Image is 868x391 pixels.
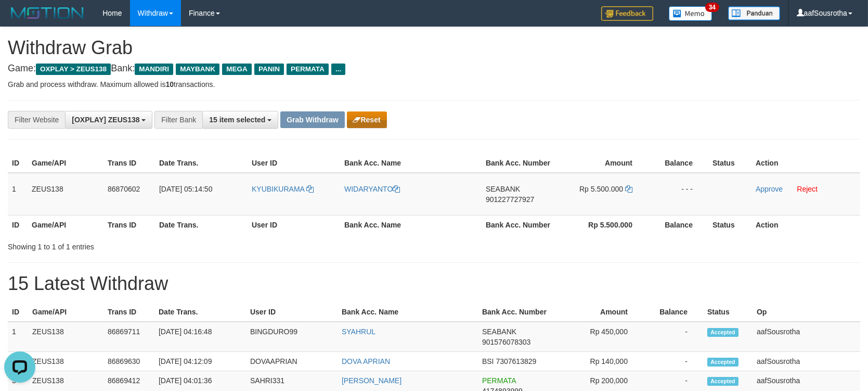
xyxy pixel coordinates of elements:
[108,185,140,193] span: 86870602
[478,302,554,322] th: Bank Acc. Number
[703,302,753,322] th: Status
[154,111,202,129] div: Filter Bank
[8,273,860,294] h1: 15 Latest Withdraw
[708,154,752,173] th: Status
[707,328,739,337] span: Accepted
[28,322,103,352] td: ZEUS138
[648,173,708,216] td: - - -
[8,173,28,216] td: 1
[342,376,401,385] a: [PERSON_NAME]
[155,215,248,234] th: Date Trans.
[246,352,338,371] td: DOVAAPRIAN
[28,302,103,322] th: Game/API
[8,5,87,21] img: MOTION_logo.png
[28,352,103,371] td: ZEUS138
[36,64,111,75] span: OXPLAY > ZEUS138
[154,352,246,371] td: [DATE] 04:12:09
[8,302,28,322] th: ID
[103,154,155,173] th: Trans ID
[753,322,860,352] td: aafSousrotha
[28,154,103,173] th: Game/API
[338,302,478,322] th: Bank Acc. Name
[8,111,65,129] div: Filter Website
[103,352,154,371] td: 86869630
[558,215,648,234] th: Rp 5.500.000
[8,215,28,234] th: ID
[8,237,354,252] div: Showing 1 to 1 of 1 entries
[753,302,860,322] th: Op
[708,215,752,234] th: Status
[705,3,719,12] span: 34
[72,116,139,124] span: [OXPLAY] ZEUS138
[222,64,252,75] span: MEGA
[482,357,494,365] span: BSI
[103,215,155,234] th: Trans ID
[155,154,248,173] th: Date Trans.
[28,173,103,216] td: ZEUS138
[579,185,623,193] span: Rp 5.500.000
[254,64,284,75] span: PANIN
[103,302,154,322] th: Trans ID
[554,352,643,371] td: Rp 140,000
[347,111,387,128] button: Reset
[246,302,338,322] th: User ID
[625,185,632,193] a: Copy 5500000 to clipboard
[482,327,516,336] span: SEABANK
[486,195,534,204] span: Copy 901227727927 to clipboard
[340,215,482,234] th: Bank Acc. Name
[554,322,643,352] td: Rp 450,000
[482,376,516,385] span: PERMATA
[707,358,739,367] span: Accepted
[554,302,643,322] th: Amount
[135,64,173,75] span: MANDIRI
[728,6,780,20] img: panduan.png
[648,215,708,234] th: Balance
[643,302,703,322] th: Balance
[8,79,860,90] p: Grab and process withdraw. Maximum allowed is transactions.
[159,185,212,193] span: [DATE] 05:14:50
[344,185,400,193] a: WIDARYANTO
[8,37,860,58] h1: Withdraw Grab
[601,6,653,21] img: Feedback.jpg
[248,154,340,173] th: User ID
[154,302,246,322] th: Date Trans.
[8,64,860,74] h4: Game: Bank:
[246,322,338,352] td: BINGDURO99
[643,322,703,352] td: -
[154,322,246,352] td: [DATE] 04:16:48
[482,154,558,173] th: Bank Acc. Number
[669,6,712,21] img: Button%20Memo.svg
[756,185,783,193] a: Approve
[558,154,648,173] th: Amount
[28,215,103,234] th: Game/API
[797,185,818,193] a: Reject
[482,215,558,234] th: Bank Acc. Number
[103,322,154,352] td: 86869711
[202,111,278,129] button: 15 item selected
[482,338,530,346] span: Copy 901576078303 to clipboard
[248,215,340,234] th: User ID
[342,327,375,336] a: SYAHRUL
[486,185,520,193] span: SEABANK
[280,111,344,128] button: Grab Withdraw
[496,357,536,365] span: Copy 7307613829 to clipboard
[4,4,35,35] button: Open LiveChat chat widget
[8,154,28,173] th: ID
[643,352,703,371] td: -
[331,64,345,75] span: ...
[707,377,739,386] span: Accepted
[65,111,152,129] button: [OXPLAY] ZEUS138
[340,154,482,173] th: Bank Acc. Name
[8,322,28,352] td: 1
[342,357,390,365] a: DOVA APRIAN
[209,116,265,124] span: 15 item selected
[752,154,860,173] th: Action
[176,64,219,75] span: MAYBANK
[165,80,174,89] strong: 10
[752,215,860,234] th: Action
[287,64,329,75] span: PERMATA
[753,352,860,371] td: aafSousrotha
[252,185,314,193] a: KYUBIKURAMA
[648,154,708,173] th: Balance
[252,185,304,193] span: KYUBIKURAMA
